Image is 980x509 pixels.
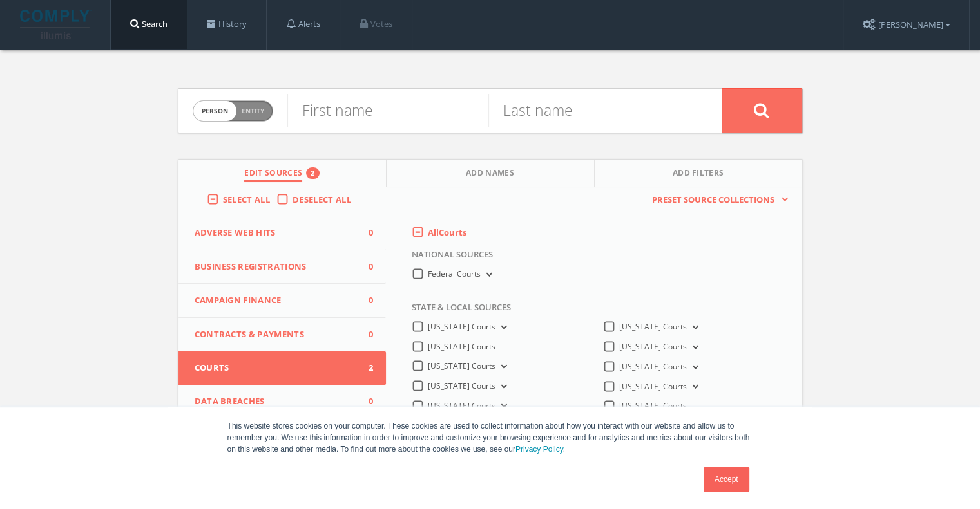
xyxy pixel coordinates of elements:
[354,227,373,239] span: 0
[428,321,495,332] span: [US_STATE] Courts
[495,361,510,373] button: [US_STATE] Courts
[619,400,687,411] span: [US_STATE] Courts
[687,362,701,373] button: [US_STATE] Courts
[619,381,687,392] span: [US_STATE] Courts
[428,268,481,279] span: Federal Courts
[354,362,373,375] span: 2
[195,294,354,307] span: Campaign Finance
[244,167,302,182] span: Edit Sources
[515,445,563,454] a: Privacy Policy
[354,328,373,341] span: 0
[619,361,687,372] span: [US_STATE] Courts
[195,395,354,408] span: Data Breaches
[428,400,495,411] span: [US_STATE] Courts
[178,318,387,352] button: Contracts & Payments0
[595,160,802,187] button: Add Filters
[195,227,354,239] span: Adverse Web Hits
[495,322,510,333] button: [US_STATE] Courts
[354,395,373,408] span: 0
[20,10,92,39] img: illumis
[687,322,701,333] button: [US_STATE] Courts
[223,194,270,205] span: Select All
[178,216,387,250] button: Adverse Web Hits0
[495,400,510,412] button: [US_STATE] Courts
[687,381,701,393] button: [US_STATE] Courts
[293,194,351,205] span: Deselect All
[495,381,510,393] button: [US_STATE] Courts
[466,167,514,182] span: Add Names
[193,101,236,121] span: person
[402,301,511,320] span: State & Local Sources
[619,321,687,332] span: [US_STATE] Courts
[428,380,495,391] span: [US_STATE] Courts
[178,351,387,385] button: Courts2
[646,194,789,207] button: Preset Source Collections
[178,160,387,187] button: Edit Sources2
[306,167,319,179] div: 2
[387,160,595,187] button: Add Names
[178,250,387,284] button: Business Registrations0
[178,284,387,318] button: Campaign Finance0
[428,227,466,238] span: All Courts
[227,420,753,455] p: This website stores cookies on your computer. These cookies are used to collect information about...
[687,342,701,353] button: [US_STATE] Courts
[195,328,354,341] span: Contracts & Payments
[428,360,495,371] span: [US_STATE] Courts
[195,261,354,273] span: Business Registrations
[481,269,495,281] button: Federal Courts
[178,385,387,419] button: Data Breaches0
[619,341,687,352] span: [US_STATE] Courts
[242,106,264,116] span: Entity
[673,167,724,182] span: Add Filters
[646,194,781,207] span: Preset Source Collections
[354,261,373,273] span: 0
[402,248,493,268] span: National Sources
[195,362,354,375] span: Courts
[704,467,749,492] a: Accept
[428,341,495,352] span: [US_STATE] Courts
[354,294,373,307] span: 0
